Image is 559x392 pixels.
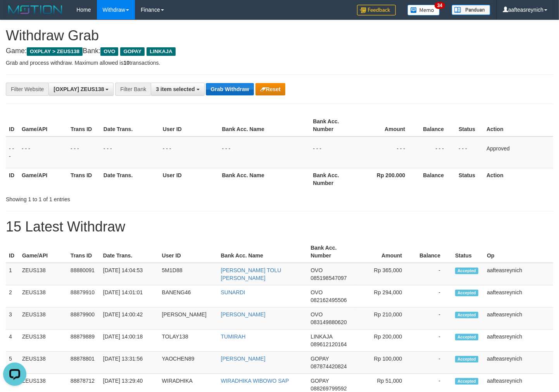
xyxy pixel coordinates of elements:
td: 1 [6,263,19,285]
img: MOTION_logo.png [6,4,65,16]
span: Copy 085198547097 to clipboard [311,275,347,281]
span: OVO [311,289,323,295]
td: 5M1D88 [159,263,218,285]
span: Accepted [455,312,478,318]
td: - [414,285,452,307]
button: 3 item selected [151,83,204,96]
td: ZEUS138 [19,352,67,374]
td: Rp 100,000 [356,352,414,374]
div: Filter Bank [115,83,151,96]
img: Button%20Memo.svg [407,5,440,16]
span: OVO [100,47,118,56]
td: YAOCHEN89 [159,352,218,374]
a: WIRADHIKA WIBOWO SAP [221,378,289,384]
span: Accepted [455,268,478,274]
th: Date Trans. [100,114,160,136]
th: Game/API [19,168,67,190]
span: 3 item selected [156,86,195,92]
td: 2 [6,285,19,307]
td: [DATE] 14:00:42 [100,307,159,330]
td: Rp 294,000 [356,285,414,307]
td: ZEUS138 [19,263,67,285]
div: Filter Website [6,83,48,96]
td: BANENG46 [159,285,218,307]
th: Amount [356,241,414,263]
h4: Game: Bank: [6,47,553,55]
td: 4 [6,330,19,352]
td: ZEUS138 [19,330,67,352]
th: Op [484,241,553,263]
td: 88879900 [67,307,100,330]
span: Accepted [455,356,478,363]
h1: 15 Latest Withdraw [6,219,553,235]
th: Trans ID [67,168,100,190]
td: - [414,352,452,374]
td: [DATE] 14:00:18 [100,330,159,352]
strong: 10 [123,60,129,66]
span: LINKAJA [147,47,176,56]
a: TUMIRAH [221,333,246,340]
span: [OXPLAY] ZEUS138 [53,86,104,92]
span: Copy 089612120164 to clipboard [311,341,347,347]
span: GOPAY [311,356,329,362]
td: aafteasreynich [484,330,553,352]
span: Accepted [455,334,478,340]
span: Accepted [455,290,478,296]
th: Bank Acc. Number [310,114,359,136]
td: - - - [19,136,67,168]
a: [PERSON_NAME] [221,311,266,318]
th: Amount [359,114,417,136]
th: ID [6,168,19,190]
td: 88879910 [67,285,100,307]
td: - [414,307,452,330]
span: OVO [311,267,323,273]
th: User ID [160,168,219,190]
td: Approved [483,136,553,168]
td: aafteasreynich [484,263,553,285]
th: Bank Acc. Name [219,114,310,136]
th: Date Trans. [100,168,160,190]
th: Rp 200.000 [359,168,417,190]
a: [PERSON_NAME] [221,356,266,362]
td: - - - [6,136,19,168]
img: panduan.png [452,5,490,15]
a: SUNARDI [221,289,245,295]
td: - - - [310,136,359,168]
th: ID [6,241,19,263]
span: LINKAJA [311,333,332,340]
td: 88879889 [67,330,100,352]
span: GOPAY [311,378,329,384]
th: Trans ID [67,114,100,136]
td: [DATE] 14:04:53 [100,263,159,285]
th: Status [455,168,483,190]
button: Open LiveChat chat widget [3,3,26,26]
td: aafteasreynich [484,307,553,330]
td: [PERSON_NAME] [159,307,218,330]
button: Reset [255,83,285,95]
th: Date Trans. [100,241,159,263]
td: aafteasreynich [484,285,553,307]
td: - - - [100,136,160,168]
span: GOPAY [120,47,145,56]
td: 88878801 [67,352,100,374]
td: 5 [6,352,19,374]
td: 3 [6,307,19,330]
span: OXPLAY > ZEUS138 [27,47,83,56]
th: Bank Acc. Number [307,241,356,263]
th: Status [452,241,484,263]
p: Grab and process withdraw. Maximum allowed is transactions. [6,59,553,67]
td: Rp 200,000 [356,330,414,352]
td: 88880091 [67,263,100,285]
th: Bank Acc. Number [310,168,359,190]
span: Copy 087874420824 to clipboard [311,363,347,370]
td: Rp 365,000 [356,263,414,285]
th: Game/API [19,241,67,263]
span: 34 [435,2,445,9]
th: Bank Acc. Name [219,168,310,190]
th: Status [455,114,483,136]
th: Balance [417,168,455,190]
h1: Withdraw Grab [6,28,553,43]
td: [DATE] 13:31:56 [100,352,159,374]
th: Game/API [19,114,67,136]
span: Copy 082162495506 to clipboard [311,297,347,303]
